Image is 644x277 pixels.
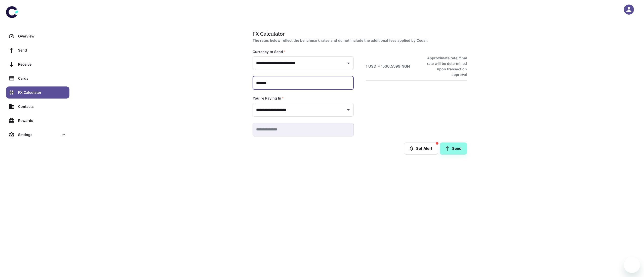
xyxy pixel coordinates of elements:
[624,257,640,273] iframe: Button to launch messaging window
[18,62,66,67] div: Receive
[404,143,438,155] button: Set Alert
[18,132,59,137] div: Settings
[6,115,69,127] a: Rewards
[6,58,69,70] a: Receive
[253,96,284,101] label: You're Paying In
[345,60,352,67] button: Open
[6,30,69,42] a: Overview
[18,48,66,53] div: Send
[18,104,66,109] div: Contacts
[6,101,69,113] a: Contacts
[6,44,69,56] a: Send
[421,55,467,77] h6: Approximate rate, final rate will be determined upon transaction approval
[366,64,410,69] h6: 1 USD = 1536.5599 NGN
[6,86,69,99] a: FX Calculator
[18,76,66,81] div: Cards
[253,49,286,54] label: Currency to Send
[440,143,467,155] a: Send
[253,30,465,38] h1: FX Calculator
[18,90,66,95] div: FX Calculator
[6,72,69,84] a: Cards
[18,33,66,39] div: Overview
[18,118,66,123] div: Rewards
[345,106,352,113] button: Open
[6,129,69,141] div: Settings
